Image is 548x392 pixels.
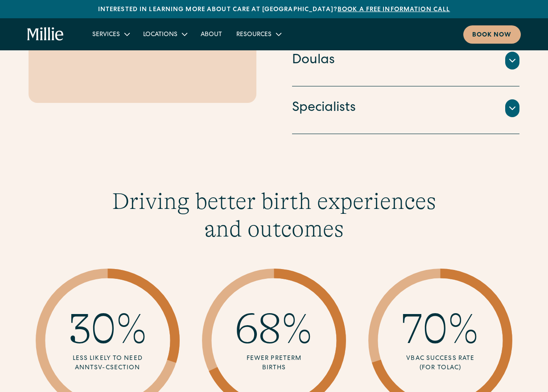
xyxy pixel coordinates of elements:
div: VBAC success rate (for TOLAC) [401,354,479,373]
div: Locations [136,27,194,41]
a: About [194,27,229,41]
a: Book now [463,25,521,44]
a: Book a free information call [338,7,450,13]
a: home [27,27,63,41]
span: 70% [402,305,479,353]
span: NTSV-C [85,365,110,371]
h3: Driving better birth experiences and outcomes [103,188,445,243]
h4: Doulas [292,51,335,70]
div: Services [85,27,136,41]
div: Locations [143,30,177,40]
div: Resources [236,30,272,40]
span: 30% [68,305,147,353]
span: 68% [235,305,313,353]
div: Resources [229,27,288,41]
div: Book now [472,31,512,40]
div: Services [92,30,120,40]
div: Fewer Preterm Births [246,354,302,373]
h4: Specialists [292,99,356,118]
div: Less likely to need an Section [59,354,156,373]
